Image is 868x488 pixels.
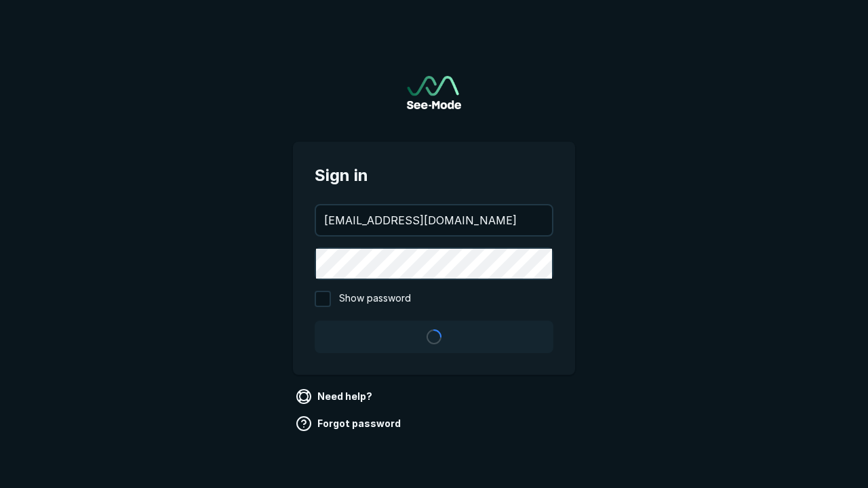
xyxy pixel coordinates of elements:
input: your@email.com [316,205,552,235]
a: Go to sign in [407,76,461,109]
img: See-Mode Logo [407,76,461,109]
a: Forgot password [293,413,406,434]
span: Show password [339,291,411,307]
a: Need help? [293,386,378,407]
span: Sign in [315,163,553,188]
